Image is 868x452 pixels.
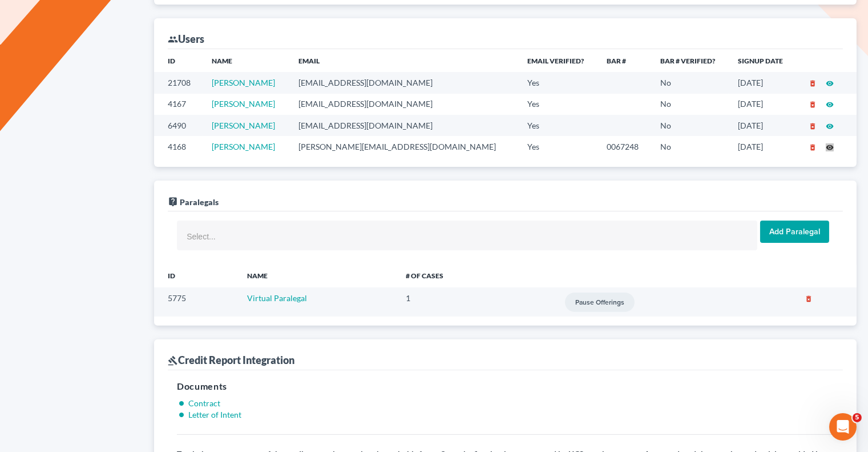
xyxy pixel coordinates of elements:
th: Signup Date [729,49,796,72]
i: visibility [826,79,834,87]
td: 0067248 [598,136,651,157]
td: Yes [518,115,597,136]
input: Add Paralegal [760,221,829,243]
td: 4168 [154,136,203,157]
a: [PERSON_NAME] [212,121,275,130]
td: [EMAIL_ADDRESS][DOMAIN_NAME] [289,115,518,136]
th: # of Cases [397,265,510,287]
th: Bar # Verified? [651,49,729,72]
th: Email [289,49,518,72]
div: Credit Report Integration [168,353,294,367]
i: gavel [168,355,178,366]
i: delete_forever [809,143,817,151]
td: No [651,94,729,115]
i: delete_forever [809,101,817,109]
th: ID [154,265,237,287]
th: Bar # [598,49,651,72]
a: delete_forever [809,78,817,87]
a: visibility [826,78,834,87]
a: delete_forever [809,142,817,151]
td: [EMAIL_ADDRESS][DOMAIN_NAME] [289,72,518,93]
td: [DATE] [729,94,796,115]
td: No [651,115,729,136]
a: [PERSON_NAME] [212,99,275,109]
i: delete_forever [809,79,817,87]
td: 1 [397,287,510,317]
i: live_help [168,197,178,207]
a: visibility [826,142,834,151]
a: Virtual Paralegal [247,293,307,303]
td: [EMAIL_ADDRESS][DOMAIN_NAME] [289,94,518,115]
a: [PERSON_NAME] [212,142,275,151]
td: 4167 [154,94,203,115]
span: Paralegals [180,197,219,207]
i: delete_forever [809,122,817,130]
td: 6490 [154,115,203,136]
i: visibility [826,143,834,151]
td: Yes [518,136,597,157]
th: Email Verified? [518,49,597,72]
th: ID [154,49,203,72]
td: No [651,72,729,93]
a: delete_forever [809,121,817,130]
th: NAME [238,265,397,287]
i: visibility [826,122,834,130]
td: 5775 [154,287,237,317]
td: [DATE] [729,72,796,93]
th: Name [203,49,289,72]
a: delete_forever [809,99,817,109]
td: [PERSON_NAME][EMAIL_ADDRESS][DOMAIN_NAME] [289,136,518,157]
a: visibility [826,99,834,109]
i: group [168,34,178,45]
div: Users [168,32,204,46]
iframe: Intercom live chat [829,413,857,441]
input: Pause offerings [565,293,635,312]
span: 5 [853,413,862,422]
td: [DATE] [729,136,796,157]
a: Letter of Intent [188,410,241,419]
td: 21708 [154,72,203,93]
td: Yes [518,94,597,115]
a: [PERSON_NAME] [212,78,275,87]
h5: Documents [177,379,834,393]
a: visibility [826,121,834,130]
a: Contract [188,398,220,408]
td: Yes [518,72,597,93]
button: delete_forever [784,295,834,303]
td: No [651,136,729,157]
i: visibility [826,101,834,109]
i: delete_forever [805,295,813,303]
td: [DATE] [729,115,796,136]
